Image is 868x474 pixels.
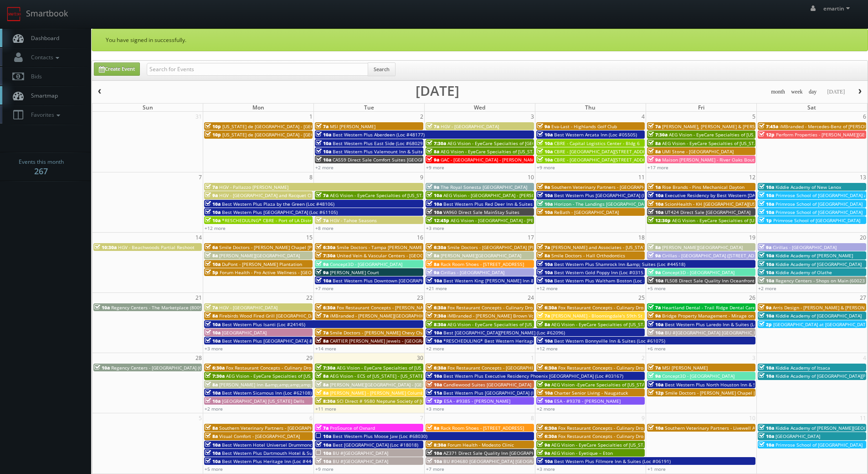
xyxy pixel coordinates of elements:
[316,365,335,371] span: 7:30a
[648,148,661,155] span: 8a
[441,252,521,259] span: [PERSON_NAME][GEOGRAPHIC_DATA]
[648,140,661,146] span: 8a
[648,217,671,224] span: 12:30p
[759,269,774,276] span: 10a
[537,406,555,412] a: +2 more
[205,425,218,431] span: 8a
[759,313,774,319] span: 10a
[205,244,218,250] span: 6a
[426,329,442,336] span: 10a
[648,201,663,207] span: 10a
[537,148,553,155] span: 10a
[316,277,331,284] span: 10a
[451,217,581,224] span: AEG Vision - [GEOGRAPHIC_DATA] - [PERSON_NAME] Cypress
[316,390,329,396] span: 8a
[26,34,59,42] span: Dashboard
[426,425,439,431] span: 8a
[330,425,375,431] span: ProSource of Oxnard
[426,164,444,171] a: +9 more
[648,373,661,379] span: 9a
[426,201,442,207] span: 10a
[648,390,664,396] span: 12p
[443,201,562,207] span: Best Western Plus Red Deer Inn & Suites (Loc #61062)
[759,321,772,328] span: 2p
[333,140,424,146] span: Best Western Plus East Side (Loc #68029)
[537,313,550,319] span: 7a
[443,277,579,284] span: Best Western King [PERSON_NAME] Inn & Suites (Loc #62106)
[759,365,774,371] span: 10a
[773,244,837,250] span: Cirillas - [GEOGRAPHIC_DATA]
[665,329,766,336] span: BU #[GEOGRAPHIC_DATA] [GEOGRAPHIC_DATA]
[648,156,661,163] span: 9a
[26,53,62,61] span: Contacts
[205,209,221,215] span: 10a
[447,365,599,371] span: Fox Restaurant Concepts - [GEOGRAPHIC_DATA] - [GEOGRAPHIC_DATA]
[205,345,223,352] a: +3 more
[443,192,600,198] span: AEG Vision - [GEOGRAPHIC_DATA] - [PERSON_NAME][GEOGRAPHIC_DATA]
[662,123,837,130] span: [PERSON_NAME], [PERSON_NAME] & [PERSON_NAME], LLC - [GEOGRAPHIC_DATA]
[447,313,555,319] span: iMBranded - [PERSON_NAME] Brown Volkswagen
[662,269,734,276] span: Concept3D - [GEOGRAPHIC_DATA]
[647,345,666,352] a: +6 more
[759,131,775,138] span: 12p
[316,304,335,311] span: 6:30a
[447,140,642,146] span: AEG Vision - EyeCare Specialties of [GEOGRAPHIC_DATA][US_STATE] - [GEOGRAPHIC_DATA]
[444,398,510,404] span: ESA - #9385 - [PERSON_NAME]
[333,156,452,163] span: CA559 Direct Sale Comfort Suites [GEOGRAPHIC_DATA]
[558,304,702,311] span: Fox Restaurant Concepts - Culinary Dropout - [GEOGRAPHIC_DATA]
[330,217,377,224] span: HGV - Tahoe Seasons
[205,304,218,311] span: 7a
[776,261,862,267] span: Kiddie Academy of [GEOGRAPHIC_DATA]
[648,131,668,138] span: 7:30a
[537,338,553,344] span: 10a
[426,156,439,163] span: 9a
[441,269,504,276] span: Cirillas - [GEOGRAPHIC_DATA]
[426,252,439,259] span: 8a
[665,390,820,396] span: Smile Doctors - [PERSON_NAME] Chapel [PERSON_NAME] Orthodontics
[648,184,661,190] span: 1a
[773,217,860,224] span: Primrose School of [GEOGRAPHIC_DATA]
[316,140,331,146] span: 10a
[648,304,661,311] span: 7a
[330,381,459,388] span: [PERSON_NAME][GEOGRAPHIC_DATA] - [GEOGRAPHIC_DATA]
[7,7,21,21] img: smartbook-logo.png
[94,63,140,76] a: Create Event
[316,131,331,138] span: 10a
[316,313,329,319] span: 7a
[443,329,565,336] span: Best [GEOGRAPHIC_DATA][PERSON_NAME] (Loc #62096)
[665,381,796,388] span: Best Western Plus North Houston Inn & Suites (Loc #44475)
[219,244,371,250] span: Smile Doctors - [PERSON_NAME] Chapel [PERSON_NAME] Orthodontic
[441,123,499,130] span: HGV - [GEOGRAPHIC_DATA]
[205,321,221,328] span: 10a
[759,244,771,250] span: 9a
[316,156,331,163] span: 10a
[759,184,774,190] span: 10a
[205,269,218,276] span: 5p
[337,398,464,404] span: SCI Direct # 9580 Neptune Society of [GEOGRAPHIC_DATA]
[551,321,820,328] span: AEG Vision - EyeCare Specialties of [US_STATE] – Drs. [PERSON_NAME] and [PERSON_NAME]-Ost and Ass...
[441,261,524,267] span: Rack Room Shoes - [STREET_ADDRESS]
[759,261,774,267] span: 10a
[426,209,442,215] span: 10a
[648,365,661,371] span: 7a
[316,261,329,267] span: 9a
[426,225,444,231] a: +3 more
[665,201,772,207] span: ScionHealth - KH [GEOGRAPHIC_DATA][US_STATE]
[330,329,429,336] span: Smile Doctors - [PERSON_NAME] Chevy Chase
[222,398,304,404] span: [GEOGRAPHIC_DATA] [US_STATE] Dells
[222,123,348,130] span: [US_STATE] de [GEOGRAPHIC_DATA] - [GEOGRAPHIC_DATA]
[665,192,791,198] span: Executive Residency by Best Western [DATE] (Loc #44764)
[226,373,395,379] span: AEG Vision - EyeCare Specialties of [US_STATE] – Southwest Orlando Eye Care
[443,338,573,344] span: *RESCHEDULING* Best Western Heritage Inn (Loc #05465)
[426,338,442,344] span: 10a
[219,184,288,190] span: HGV - Pallazzo [PERSON_NAME]
[94,365,110,371] span: 10a
[554,156,700,163] span: CBRE - [GEOGRAPHIC_DATA][STREET_ADDRESS][GEOGRAPHIC_DATA]
[662,140,816,146] span: AEG Vision - EyeCare Specialties of [US_STATE] - Carolina Family Vision
[537,123,550,130] span: 9a
[330,338,449,344] span: CARTIER [PERSON_NAME] Jewels - [GEOGRAPHIC_DATA]
[316,148,331,155] span: 10a
[759,373,774,379] span: 10a
[647,164,668,171] a: +17 more
[768,86,788,98] button: month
